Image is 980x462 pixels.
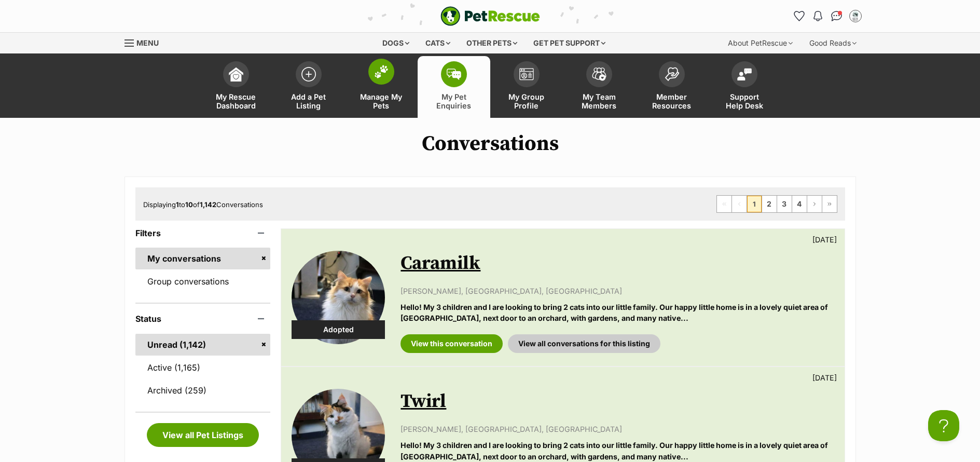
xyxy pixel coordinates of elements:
p: [DATE] [812,372,837,383]
a: Archived (259) [135,379,271,401]
a: Add a Pet Listing [272,56,345,118]
img: notifications-46538b983faf8c2785f20acdc204bb7945ddae34d4c08c2a6579f10ce5e182be.svg [813,11,822,21]
a: Page 2 [762,196,777,212]
div: Adopted [292,320,385,339]
a: My Group Profile [490,56,563,118]
a: View all conversations for this listing [508,334,660,353]
a: My Team Members [563,56,636,118]
a: Caramilk [401,252,480,275]
a: Twirl [401,390,446,413]
span: Menu [136,38,159,47]
a: Conversations [829,8,845,24]
strong: 10 [185,200,193,209]
span: Manage My Pets [358,92,405,110]
a: PetRescue [440,6,540,26]
span: My Rescue Dashboard [213,92,259,110]
p: Hello! My 3 children and I are looking to bring 2 cats into our little family. Our happy little h... [401,302,834,324]
header: Filters [135,228,271,238]
img: manage-my-pets-icon-02211641906a0b7f246fdf0571729dbe1e7629f14944591b6c1af311fb30b64b.svg [374,65,389,78]
img: Belle Vie Animal Rescue profile pic [850,11,861,21]
img: member-resources-icon-8e73f808a243e03378d46382f2149f9095a855e16c252ad45f914b54edf8863c.svg [665,67,679,81]
img: group-profile-icon-3fa3cf56718a62981997c0bc7e787c4b2cf8bcc04b72c1350f741eb67cf2f40e.svg [519,68,534,80]
a: Next page [807,196,822,212]
p: [PERSON_NAME], [GEOGRAPHIC_DATA], [GEOGRAPHIC_DATA] [401,424,834,434]
div: Other pets [459,33,524,53]
img: chat-41dd97257d64d25036548639549fe6c8038ab92f7586957e7f3b1b290dea8141.svg [831,11,842,21]
span: Member Resources [648,92,695,110]
p: Hello! My 3 children and I are looking to bring 2 cats into our little family. Our happy little h... [401,440,834,462]
span: First page [717,196,731,212]
span: My Pet Enquiries [431,92,477,110]
a: Group conversations [135,270,271,292]
div: Dogs [375,33,417,53]
nav: Pagination [716,195,837,213]
span: Previous page [732,196,747,212]
ul: Account quick links [791,8,864,24]
span: Add a Pet Listing [285,92,332,110]
a: My Pet Enquiries [418,56,490,118]
span: My Group Profile [503,92,550,110]
img: logo-e224e6f780fb5917bec1dbf3a21bbac754714ae5b6737aabdf751b685950b380.svg [440,6,540,26]
div: Good Reads [802,33,864,53]
a: Favourites [791,8,808,24]
a: View this conversation [401,334,503,353]
button: Notifications [810,8,826,24]
a: Page 3 [777,196,792,212]
a: Menu [125,33,166,51]
img: add-pet-listing-icon-0afa8454b4691262ce3f59096e99ab1cd57d4a30225e0717b998d2c9b9846f56.svg [301,67,316,81]
div: About PetRescue [721,33,800,53]
a: Unread (1,142) [135,334,271,356]
p: [PERSON_NAME], [GEOGRAPHIC_DATA], [GEOGRAPHIC_DATA] [401,286,834,296]
div: Get pet support [526,33,613,53]
a: Page 4 [792,196,807,212]
a: Member Resources [636,56,708,118]
iframe: Help Scout Beacon - Open [928,410,959,441]
img: team-members-icon-5396bd8760b3fe7c0b43da4ab00e1e3bb1a5d9ba89233759b79545d2d3fc5d0d.svg [592,67,606,81]
img: dashboard-icon-eb2f2d2d3e046f16d808141f083e7271f6b2e854fb5c12c21221c1fb7104beca.svg [229,67,243,81]
button: My account [847,8,864,24]
a: Support Help Desk [708,56,781,118]
a: My conversations [135,248,271,269]
div: Cats [418,33,458,53]
strong: 1 [176,200,179,209]
span: Displaying to of Conversations [143,200,263,209]
a: Last page [822,196,837,212]
header: Status [135,314,271,323]
span: My Team Members [576,92,623,110]
img: help-desk-icon-fdf02630f3aa405de69fd3d07c3f3aa587a6932b1a1747fa1d2bba05be0121f9.svg [737,68,752,80]
span: Support Help Desk [721,92,768,110]
a: View all Pet Listings [147,423,259,447]
a: My Rescue Dashboard [200,56,272,118]
a: Manage My Pets [345,56,418,118]
p: [DATE] [812,234,837,245]
strong: 1,142 [200,200,216,209]
img: Caramilk [292,251,385,344]
a: Active (1,165) [135,357,271,378]
span: Page 1 [747,196,762,212]
img: pet-enquiries-icon-7e3ad2cf08bfb03b45e93fb7055b45f3efa6380592205ae92323e6603595dc1f.svg [447,69,461,80]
